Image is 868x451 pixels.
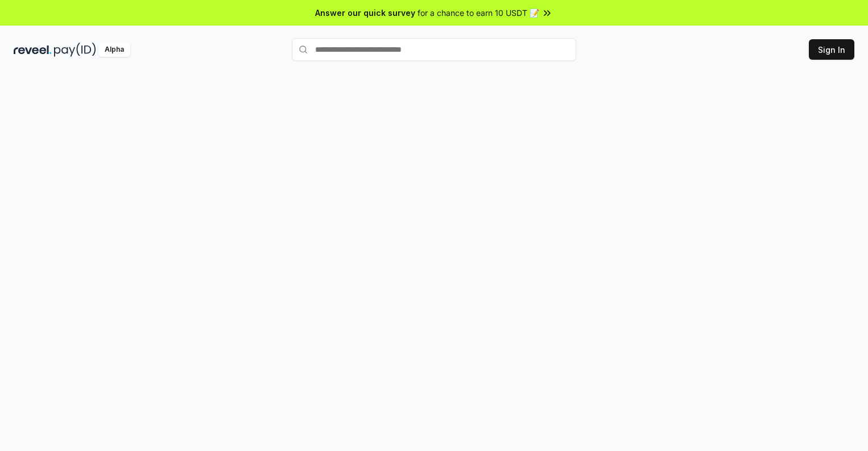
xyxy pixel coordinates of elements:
[98,43,130,57] div: Alpha
[809,39,854,60] button: Sign In
[418,7,539,19] span: for a chance to earn 10 USDT 📝
[54,43,96,57] img: pay_id
[14,43,52,57] img: reveel_dark
[315,7,415,19] span: Answer our quick survey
